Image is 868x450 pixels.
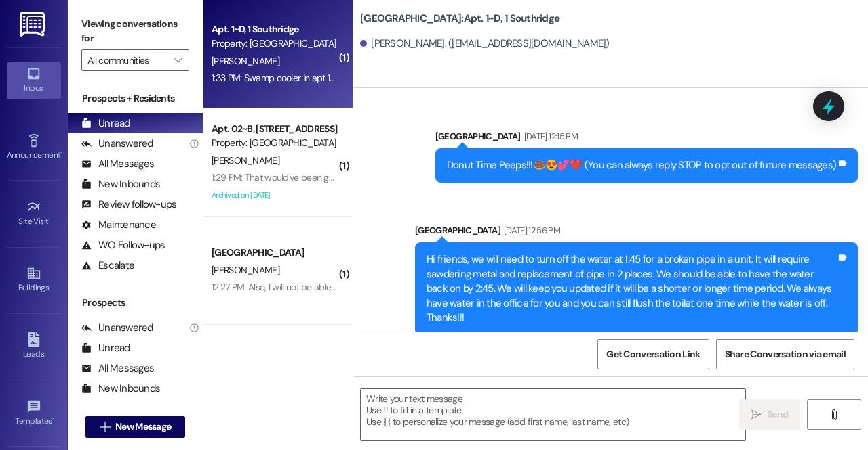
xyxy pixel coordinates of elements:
div: Prospects [68,296,203,310]
img: ResiDesk Logo [20,12,47,37]
a: Leads [7,328,61,365]
div: New Inbounds [81,382,160,396]
span: • [49,215,51,224]
b: [GEOGRAPHIC_DATA]: Apt. 1~D, 1 Southridge [360,12,559,26]
span: [PERSON_NAME] [212,264,279,276]
div: Donut Time Peeps!!!🍩😍💕❤️ (You can always reply STOP to opt out of future messages) [447,158,836,173]
input: All communities [87,49,167,71]
div: [DATE] 12:56 PM [500,223,560,238]
div: Unread [81,116,130,131]
div: Maintenance [81,218,156,232]
span: Get Conversation Link [606,347,700,361]
div: WO Follow-ups [81,238,165,252]
span: [PERSON_NAME] [212,154,279,166]
div: Apt. 02~B, [STREET_ADDRESS] [212,122,337,136]
a: Inbox [7,62,61,99]
div: Escalate [81,258,134,273]
label: Viewing conversations for [81,14,189,49]
button: New Message [85,416,186,438]
div: Prospects + Residents [68,91,203,106]
div: Hi friends, we will need to turn off the water at 1:45 for a broken pipe in a unit. It will requi... [427,252,836,325]
div: [GEOGRAPHIC_DATA] [415,223,858,242]
span: New Message [115,420,171,434]
i:  [174,55,182,66]
div: [GEOGRAPHIC_DATA] [212,246,337,260]
span: Send [767,407,788,422]
div: Unread [81,341,130,355]
div: All Messages [81,157,154,171]
div: Unanswered [81,321,153,335]
i:  [751,409,762,420]
div: Property: [GEOGRAPHIC_DATA] [212,136,337,150]
span: [PERSON_NAME] [212,55,279,67]
a: Templates • [7,395,61,432]
div: [PERSON_NAME]. ([EMAIL_ADDRESS][DOMAIN_NAME]) [360,37,610,51]
div: All Messages [81,361,154,376]
div: 12:27 PM: Also, I will not be able to move in on the 29th, is it possible to do [DATE]? [212,281,528,293]
button: Share Conversation via email [716,339,854,369]
div: 1:33 PM: Swamp cooler in apt 1 is blowing warm air [212,72,407,84]
div: [DATE] 12:15 PM [521,129,578,143]
span: • [60,148,62,158]
div: Apt. 1~D, 1 Southridge [212,22,337,37]
a: Site Visit • [7,196,61,232]
div: Archived on [DATE] [210,187,338,204]
i:  [829,409,839,420]
div: 1:29 PM: That would've been good to know earlier. What are the rest of the hours for this week? [212,171,583,183]
button: Send [739,399,800,430]
div: Review follow-ups [81,198,176,212]
span: • [52,414,54,424]
button: Get Conversation Link [597,339,709,369]
span: Share Conversation via email [725,347,846,361]
div: Unanswered [81,137,153,151]
div: New Inbounds [81,177,160,192]
div: Property: [GEOGRAPHIC_DATA] [212,37,337,51]
div: [GEOGRAPHIC_DATA] [435,129,858,148]
i:  [100,422,110,432]
a: Buildings [7,262,61,298]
